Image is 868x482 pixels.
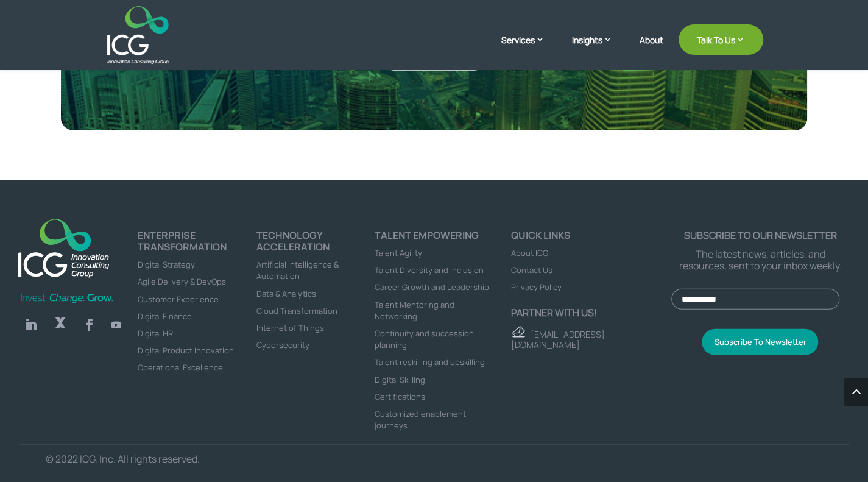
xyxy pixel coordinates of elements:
[256,230,375,258] h4: TECHNOLOGY ACCELERATION
[138,259,195,270] a: Digital Strategy
[375,374,425,385] a: Digital Skilling
[807,424,868,482] iframe: Chat Widget
[702,329,818,355] button: Subscribe To Newsletter
[138,311,192,322] a: Digital Finance
[671,230,849,241] p: Subscribe to our newsletter
[375,264,484,275] a: Talent Diversity and Inclusion
[714,336,806,347] span: Subscribe To Newsletter
[138,276,226,287] a: Agile Delivery & DevOps
[138,294,219,305] a: Customer Experience
[511,230,671,247] h4: Quick links
[11,212,116,286] a: logo_footer
[19,313,43,337] a: Follow on LinkedIn
[256,322,323,333] a: Internet of Things
[511,326,525,338] img: email - ICG
[375,408,466,431] a: Customized enablement journeys
[19,292,115,304] img: Invest-Change-Grow-Green
[375,247,422,258] a: Talent Agility
[375,299,454,322] a: Talent Mentoring and Networking
[11,212,116,283] img: ICG-new logo (1)
[107,6,169,64] img: ICG
[375,230,493,247] h4: Talent Empowering
[138,345,234,356] a: Digital Product Innovation
[256,259,338,282] a: Artificial intelligence & Automation
[511,247,548,258] a: About ICG
[671,249,849,272] p: The latest news, articles, and resources, sent to your inbox weekly.
[77,313,102,337] a: Follow on Facebook
[511,307,671,319] p: Partner with us!
[375,391,425,402] a: Certifications
[256,288,316,299] a: Data & Analytics
[138,328,173,339] a: Digital HR
[375,328,474,350] a: Continuity and succession planning
[138,230,256,258] h4: ENTERPRISE TRANSFORMATION
[572,34,624,64] a: Insights
[375,282,489,292] a: Career Growth and Leadership
[511,328,605,350] a: [EMAIL_ADDRESS][DOMAIN_NAME]
[107,315,126,335] a: Follow on Youtube
[375,356,485,367] a: Talent reskilling and upskilling
[256,305,337,316] a: Cloud Transformation
[48,313,72,337] a: Follow on X
[640,35,663,64] a: About
[46,453,412,465] p: © 2022 ICG, Inc. All rights reserved.
[511,264,552,275] a: Contact Us
[501,34,557,64] a: Services
[256,339,309,350] a: Cybersecurity
[511,282,562,292] a: Privacy Policy
[138,362,223,373] a: Operational Excellence
[679,24,763,55] a: Talk To Us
